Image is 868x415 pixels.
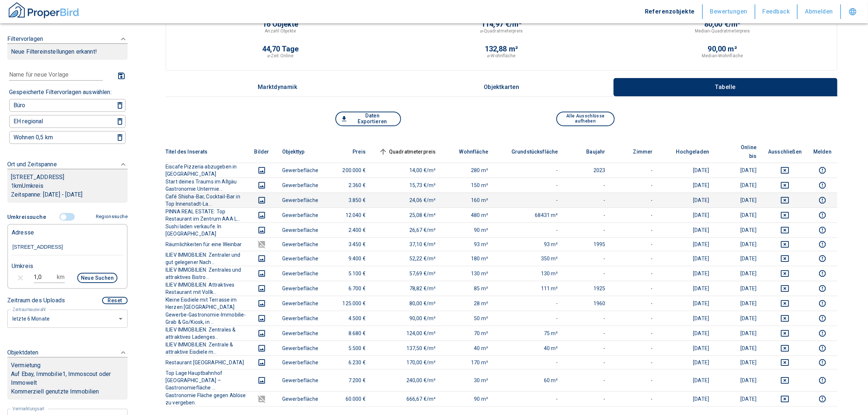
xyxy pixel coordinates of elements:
[253,196,270,205] button: images
[442,281,494,296] td: 85 m²
[659,281,715,296] td: [DATE]
[494,326,564,341] td: 75 m²
[166,237,247,251] th: Räumlichkeiten für eine Weinbar
[611,311,659,326] td: -
[371,392,442,407] td: 666,67 €/m²
[715,281,762,296] td: [DATE]
[7,341,128,407] div: ObjektdatenVermietungAuf Ebay, Immobilie1, Immoscout oder ImmoweltKommerziell genutzte Immobilien
[564,237,611,251] td: 1995
[611,193,659,207] td: -
[12,262,33,271] p: Umkreis
[253,181,270,190] button: images
[768,376,802,385] button: deselect this listing
[324,163,371,178] td: 200.000 €
[9,88,112,97] p: Gespeicherte Filtervorlagen auswählen:
[324,222,371,237] td: 2.400 €
[276,266,324,281] td: Gewerbefläche
[276,281,324,296] td: Gewerbefläche
[768,196,802,205] button: deselect this listing
[371,193,442,207] td: 24,06 €/m²
[276,296,324,311] td: Gewerbefläche
[480,28,523,34] p: ⌀-Quadratmeterpreis
[166,369,247,391] th: Top Lage Hauptbahnhof [GEOGRAPHIC_DATA] – Gastronomiefläche ...
[166,78,837,96] div: wrapped label tabs example
[371,237,442,251] td: 37,10 €/m²
[813,181,832,190] button: report this listing
[253,329,270,338] button: images
[371,266,442,281] td: 57,69 €/m²
[494,251,564,266] td: 350 m²
[768,254,802,263] button: deselect this listing
[282,147,316,156] span: Objekttyp
[324,281,371,296] td: 6.700 €
[494,178,564,193] td: -
[371,207,442,222] td: 25,08 €/m²
[371,356,442,369] td: 170,00 €/m²
[166,341,247,356] th: ILIEV IMMOBILIEN: Zentrale & attraktive Eisdiele m...
[13,135,53,140] p: Wohnen 0,5 km
[7,1,80,19] img: ProperBird Logo and Home Button
[166,296,247,311] th: Kleine Eisdiele mit Terrasse im Herzen [GEOGRAPHIC_DATA]
[267,53,293,59] p: ⌀-Zeit Online
[276,222,324,237] td: Gewerbefläche
[768,314,802,323] button: deselect this listing
[659,311,715,326] td: [DATE]
[485,45,518,53] p: 132,88 m²
[715,251,762,266] td: [DATE]
[11,47,124,56] p: Neue Filtereinstellungen erkannt!
[768,284,802,293] button: deselect this listing
[11,190,124,199] p: Zeitspanne: [DATE] - [DATE]
[611,251,659,266] td: -
[7,210,128,328] div: FiltervorlagenNeue Filtereinstellungen erkannt!
[659,369,715,391] td: [DATE]
[715,311,762,326] td: [DATE]
[371,163,442,178] td: 14,00 €/m²
[704,20,741,28] p: 80,00 €/m²
[371,341,442,356] td: 137,50 €/m²
[638,4,703,19] button: Referenzobjekte
[715,237,762,251] td: [DATE]
[813,284,832,293] button: report this listing
[442,163,494,178] td: 280 m²
[276,178,324,193] td: Gewerbefläche
[324,296,371,311] td: 125.000 €
[715,326,762,341] td: [DATE]
[715,356,762,369] td: [DATE]
[442,207,494,222] td: 480 m²
[611,207,659,222] td: -
[265,28,296,34] p: Anzahl Objekte
[564,266,611,281] td: -
[166,311,247,326] th: Gewerbe-Gastronomie-Immobilie-Grab & Go/Kiosk, in ...
[166,392,247,407] th: Gastronomie Fläche gegen Ablöse zu vergeben.
[442,237,494,251] td: 93 m²
[500,147,558,156] span: Grundstücksfläche
[813,376,832,385] button: report this listing
[7,35,43,43] p: Filtervorlagen
[715,178,762,193] td: [DATE]
[166,163,247,178] th: Eiscafe Pizzeria abzugeben in [GEOGRAPHIC_DATA]
[276,207,324,222] td: Gewerbefläche
[813,226,832,234] button: report this listing
[7,27,128,67] div: FiltervorlagenNeue Filtereinstellungen erkannt!
[11,387,124,396] p: Kommerziell genutzte Immobilien
[611,281,659,296] td: -
[564,369,611,391] td: -
[324,207,371,222] td: 12.040 €
[768,299,802,308] button: deselect this listing
[7,309,128,328] div: letzte 6 Monate
[494,392,564,407] td: -
[166,281,247,296] th: ILIEV IMMOBILIEN: Attraktives Restaurant mit Vollk...
[253,269,270,278] button: images
[807,141,837,163] th: Melden
[483,84,519,90] p: Objektkarten
[371,281,442,296] td: 78,82 €/m²
[659,193,715,207] td: [DATE]
[813,211,832,220] button: report this listing
[611,356,659,369] td: -
[659,296,715,311] td: [DATE]
[715,341,762,356] td: [DATE]
[768,344,802,353] button: deselect this listing
[768,240,802,249] button: deselect this listing
[7,348,39,357] p: Objektdaten
[166,251,247,266] th: ILIEV IMMOBILIEN: Zentraler und gut gelegener Nach...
